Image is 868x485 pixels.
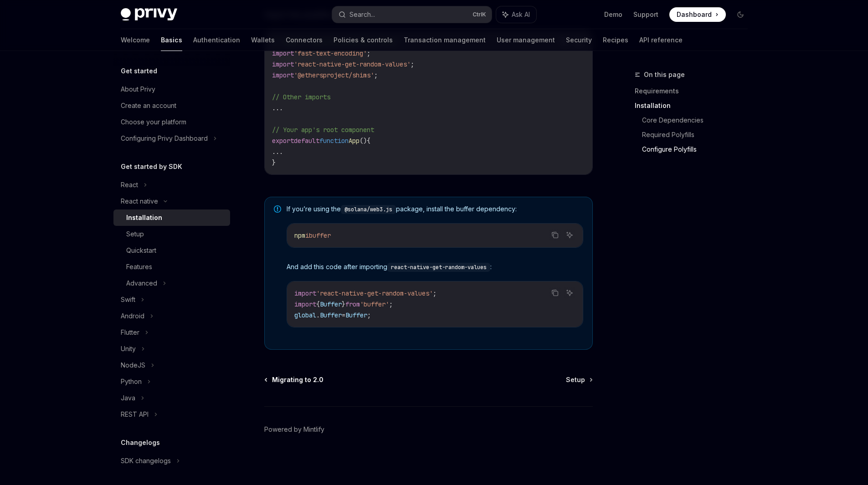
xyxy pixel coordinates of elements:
a: Requirements [635,84,755,98]
button: Copy the contents from the code block [549,287,561,299]
span: import [272,49,294,57]
svg: Note [274,205,281,213]
span: from [345,300,360,308]
a: Welcome [121,29,150,51]
h5: Changelogs [121,437,160,448]
button: Toggle dark mode [733,7,748,22]
span: npm [294,231,305,240]
a: Installation [635,98,755,113]
span: import [294,300,316,308]
span: Ask AI [512,10,530,19]
div: Python [121,376,142,387]
span: Setup [566,375,585,384]
a: Configure Polyfills [642,142,755,157]
span: default [294,137,319,145]
a: Support [633,10,658,19]
span: { [316,300,320,308]
span: On this page [644,69,685,80]
code: react-native-get-random-values [387,263,490,272]
button: Search...CtrlK [332,6,492,23]
div: Unity [121,343,136,354]
span: 'buffer' [360,300,389,308]
span: { [367,137,370,145]
div: Java [121,393,135,403]
span: ; [433,289,437,297]
div: Quickstart [126,245,156,256]
span: ; [367,49,370,57]
span: import [272,60,294,68]
span: ; [389,300,393,308]
div: Android [121,311,144,322]
button: Ask AI [496,6,536,23]
a: Recipes [603,29,628,51]
div: About Privy [121,84,155,95]
span: // Your app's root component [272,126,374,134]
a: Powered by Mintlify [264,425,324,434]
span: 'fast-text-encoding' [294,49,367,57]
div: React [121,179,138,190]
span: ; [374,71,378,79]
span: ; [367,311,371,319]
div: Swift [121,294,135,305]
span: Dashboard [677,10,712,19]
a: Transaction management [404,29,486,51]
div: Installation [126,212,162,223]
div: SDK changelogs [121,455,171,466]
div: Setup [126,229,144,240]
div: Features [126,261,152,272]
a: Installation [113,209,230,226]
span: export [272,137,294,145]
div: Flutter [121,327,139,338]
span: i [305,231,309,240]
div: React native [121,196,158,207]
button: Ask AI [564,287,575,299]
span: And add this code after importing : [287,262,583,272]
span: // Other imports [272,93,330,101]
span: Migrating to 2.0 [272,375,324,384]
a: Quickstart [113,242,230,259]
span: () [360,137,367,145]
span: Buffer [345,311,367,319]
span: } [272,158,276,167]
div: Advanced [126,278,157,289]
a: Authentication [193,29,240,51]
span: function [319,137,349,145]
span: global [294,311,316,319]
div: Choose your platform [121,117,186,128]
img: dark logo [121,8,177,21]
span: . [316,311,320,319]
code: @solana/web3.js [341,205,396,214]
span: import [294,289,316,297]
span: Ctrl K [473,11,486,18]
a: Create an account [113,97,230,114]
a: Connectors [286,29,323,51]
a: Features [113,259,230,275]
div: Search... [349,9,375,20]
span: } [342,300,345,308]
a: About Privy [113,81,230,97]
span: ... [272,104,283,112]
a: Setup [113,226,230,242]
span: = [342,311,345,319]
span: buffer [309,231,331,240]
span: If you’re using the package, install the buffer dependency: [287,204,583,214]
span: 'react-native-get-random-values' [316,289,433,297]
h5: Get started by SDK [121,161,182,172]
span: Buffer [320,311,342,319]
span: App [349,137,360,145]
span: '@ethersproject/shims' [294,71,374,79]
div: Configuring Privy Dashboard [121,133,208,144]
a: Policies & controls [334,29,393,51]
a: Wallets [251,29,275,51]
a: API reference [639,29,683,51]
a: Required Polyfills [642,128,755,142]
button: Ask AI [564,229,575,241]
div: Create an account [121,100,176,111]
span: Buffer [320,300,342,308]
span: 'react-native-get-random-values' [294,60,411,68]
a: Basics [161,29,182,51]
a: Choose your platform [113,114,230,130]
span: ... [272,148,283,156]
a: User management [497,29,555,51]
a: Migrating to 2.0 [265,375,324,384]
